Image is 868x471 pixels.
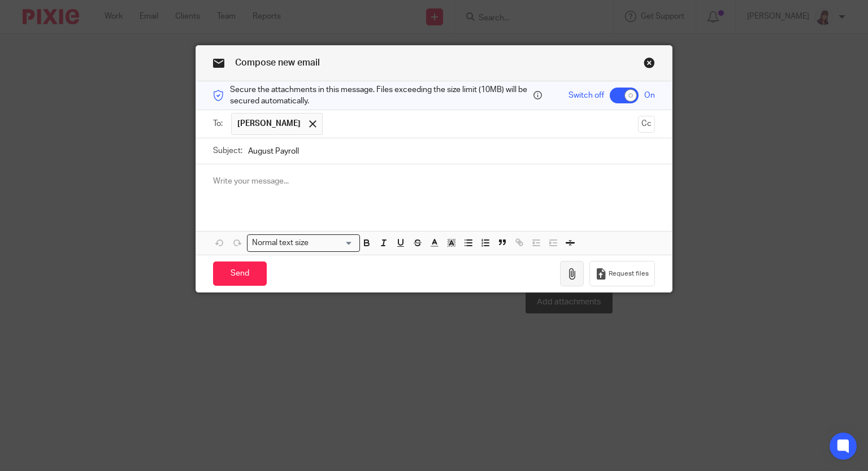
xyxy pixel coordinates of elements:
[638,116,655,133] button: Cc
[237,118,301,129] span: [PERSON_NAME]
[313,237,353,249] input: Search for option
[213,145,242,156] label: Subject:
[250,237,311,249] span: Normal text size
[644,90,655,101] span: On
[568,90,604,101] span: Switch off
[230,84,531,107] span: Secure the attachments in this message. Files exceeding the size limit (10MB) will be secured aut...
[589,261,655,286] button: Request files
[644,57,655,72] a: Close this dialog window
[235,58,320,67] span: Compose new email
[247,234,360,252] div: Search for option
[213,118,225,129] label: To:
[609,269,649,278] span: Request files
[213,261,267,286] input: Send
